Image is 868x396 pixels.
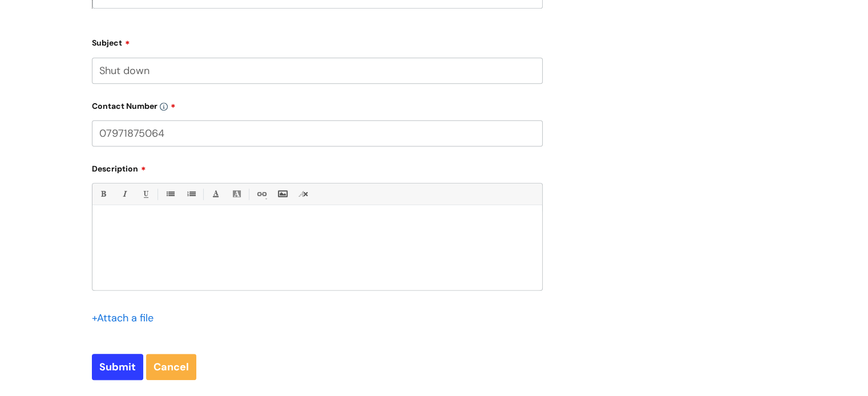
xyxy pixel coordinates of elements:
[160,103,168,111] img: info-icon.svg
[92,311,97,325] span: +
[92,354,143,380] input: Submit
[117,187,131,201] a: Italic (Ctrl-I)
[275,187,289,201] a: Insert Image...
[138,187,152,201] a: Underline(Ctrl-U)
[146,354,196,380] a: Cancel
[254,187,268,201] a: Link
[92,160,543,174] label: Description
[92,309,160,327] div: Attach a file
[208,187,223,201] a: Font Color
[163,187,177,201] a: • Unordered List (Ctrl-Shift-7)
[92,34,543,48] label: Subject
[229,187,244,201] a: Back Color
[296,187,310,201] a: Remove formatting (Ctrl-\)
[184,187,198,201] a: 1. Ordered List (Ctrl-Shift-8)
[92,97,543,111] label: Contact Number
[96,187,110,201] a: Bold (Ctrl-B)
